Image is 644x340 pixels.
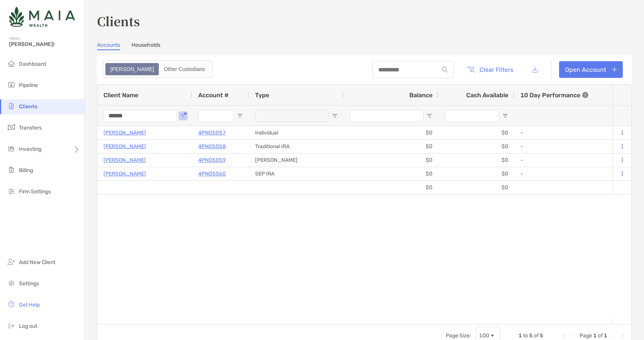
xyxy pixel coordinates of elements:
[198,142,226,151] a: 4PN05058
[598,332,603,339] span: of
[198,155,226,165] a: 4PN05059
[529,332,533,339] span: 5
[9,3,75,30] img: Zoe Logo
[619,333,625,339] div: Last Page
[103,60,213,78] div: segmented control
[7,321,16,330] img: logout icon
[255,92,269,99] span: Type
[350,110,423,122] input: Balance Filter Input
[439,140,514,153] div: $0
[19,146,41,152] span: Investing
[7,165,16,174] img: billing icon
[249,153,344,167] div: [PERSON_NAME]
[19,188,51,195] span: Firm Settings
[519,332,522,339] span: 1
[97,42,120,50] a: Accounts
[344,140,439,153] div: $0
[7,187,16,196] img: firm-settings icon
[103,169,146,179] a: [PERSON_NAME]
[580,332,592,339] span: Page
[103,92,138,99] span: Client Name
[237,113,243,119] button: Open Filter Menu
[19,259,55,266] span: Add New Client
[409,92,432,99] span: Balance
[540,332,543,339] span: 5
[479,332,489,339] div: 100
[103,128,146,138] a: [PERSON_NAME]
[344,181,439,194] div: $0
[445,110,499,122] input: Cash Available Filter Input
[7,123,16,132] img: transfers icon
[604,332,607,339] span: 1
[561,333,567,339] div: First Page
[19,61,46,67] span: Dashboard
[7,101,16,111] img: clients icon
[439,167,514,180] div: $0
[439,126,514,139] div: $0
[103,155,146,165] a: [PERSON_NAME]
[198,92,229,99] span: Account #
[534,332,539,339] span: of
[344,153,439,167] div: $0
[19,280,39,287] span: Settings
[180,113,186,119] button: Open Filter Menu
[19,323,37,329] span: Log out
[442,67,448,73] img: input icon
[19,167,33,174] span: Billing
[19,125,42,131] span: Transfers
[610,333,616,339] div: Next Page
[97,12,632,30] h3: Clients
[520,85,588,105] div: 10 Day Performance
[502,113,508,119] button: Open Filter Menu
[439,181,514,194] div: $0
[426,113,432,119] button: Open Filter Menu
[7,59,16,68] img: dashboard icon
[19,82,38,89] span: Pipeline
[19,302,40,308] span: Get Help
[344,126,439,139] div: $0
[198,110,234,122] input: Account # Filter Input
[249,140,344,153] div: Traditional IRA
[106,64,158,74] div: Zoe
[103,110,177,122] input: Client Name Filter Input
[198,128,226,138] a: 4PN05057
[332,113,338,119] button: Open Filter Menu
[249,167,344,180] div: SEP IRA
[7,278,16,288] img: settings icon
[198,169,226,179] a: 4PN05060
[19,103,37,110] span: Clients
[7,144,16,153] img: investing icon
[439,153,514,167] div: $0
[7,80,16,89] img: pipeline icon
[7,257,16,266] img: add_new_client icon
[466,92,508,99] span: Cash Available
[461,61,519,78] button: Clear Filters
[570,333,577,339] div: Previous Page
[132,42,160,50] a: Households
[523,332,528,339] span: to
[249,126,344,139] div: Individual
[160,64,209,74] div: Other Custodians
[344,167,439,180] div: $0
[593,332,597,339] span: 1
[103,142,146,151] a: [PERSON_NAME]
[9,41,80,47] span: [PERSON_NAME]!
[446,332,471,339] div: Page Size:
[7,300,16,309] img: get-help icon
[559,61,623,78] a: Open Account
